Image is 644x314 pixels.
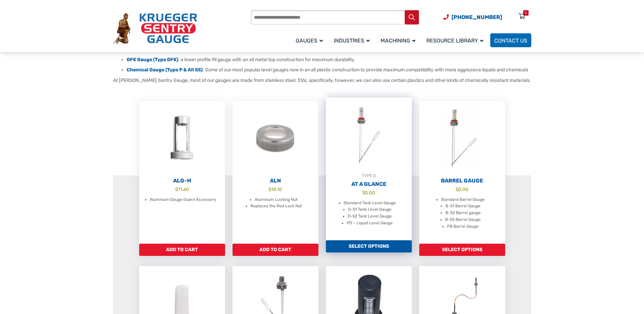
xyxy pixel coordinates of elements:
[344,200,396,207] li: Standard Tank Level Gauge
[445,203,480,210] li: B-S1 Barrel Gauge
[296,37,323,44] span: Gauges
[113,13,197,44] img: Krueger Sentry Gauge
[127,67,531,73] li: : Some of our most popular level gauges now in an all plastic construction to provide maximum com...
[381,37,416,44] span: Machining
[139,244,225,256] a: Add to cart: “ALG-H”
[233,177,318,184] h2: ALN
[456,187,468,192] bdi: 0.00
[419,244,505,256] a: Add to cart: “Barrel Gauge”
[326,98,412,172] img: At A Glance
[362,190,375,195] bdi: 0.00
[362,190,365,195] span: $
[348,206,391,213] li: D-S1 Tank Level Gauge
[419,177,505,184] h2: Barrel Gauge
[326,240,412,252] a: Add to cart: “At A Glance”
[494,37,527,44] span: Contact Us
[233,101,318,244] a: ALN $18.10 Aluminum Locking Nut Replaces the Red Lock Nut
[292,32,330,48] a: Gauges
[490,33,531,47] a: Contact Us
[150,196,216,203] li: Aluminum Gauge Guard Accessory
[326,98,412,240] a: TYPE DAt A Glance $0.00 Standard Tank Level Gauge D-S1 Tank Level Gauge D-S2 Tank Level Gauge PD ...
[233,244,318,256] a: Add to cart: “ALN”
[175,187,178,192] span: $
[441,196,485,203] li: Standard Barrel Gauge
[525,10,527,16] div: 0
[269,187,271,192] span: $
[251,203,302,210] li: Replaces the Red Lock Nut
[269,187,282,192] bdi: 18.10
[419,101,505,244] a: Barrel Gauge $0.00 Standard Barrel Gauge B-S1 Barrel Gauge B-S2 Barrel gauge B-S3 Barrel Gauge PB...
[139,101,225,176] img: ALG-OF
[376,32,422,48] a: Machining
[419,101,505,176] img: Barrel Gauge
[326,172,412,179] div: TYPE D
[426,37,483,44] span: Resource Library
[445,216,481,223] li: B-S3 Barrel Gauge
[330,32,376,48] a: Industries
[127,56,531,63] li: : a lower profile fill gauge with an all metal top construction for maximum durability
[326,181,412,188] h2: At A Glance
[443,13,502,21] a: Phone Number (920) 434-8860
[233,101,318,176] img: ALN
[447,223,479,230] li: PB Barrel Gauge
[334,37,370,44] span: Industries
[139,177,225,184] h2: ALG-H
[422,32,490,48] a: Resource Library
[175,187,189,192] bdi: 71.60
[127,67,203,73] a: Chemical Gauge (Type P & All SS)
[456,187,458,192] span: $
[347,220,393,227] li: PD – Liquid Level Gauge
[113,77,531,84] p: At [PERSON_NAME] Sentry Gauge, most of our gauges are made from stainless steel, 316L specificall...
[445,210,481,216] li: B-S2 Barrel gauge
[127,57,178,63] a: GFK Gauge (Type GFK)
[348,213,392,220] li: D-S2 Tank Level Gauge
[452,14,502,20] span: [PHONE_NUMBER]
[255,196,298,203] li: Aluminum Locking Nut
[139,101,225,244] a: ALG-H $71.60 Aluminum Gauge Guard Accessory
